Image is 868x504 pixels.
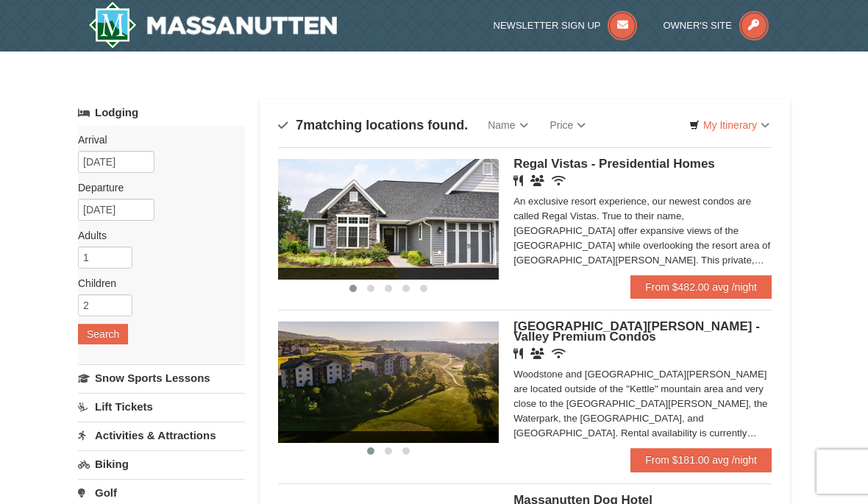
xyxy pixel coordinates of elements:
[494,20,638,31] a: Newsletter Sign Up
[78,180,234,195] label: Departure
[78,422,245,449] a: Activities & Attractions
[78,364,245,391] a: Snow Sports Lessons
[513,367,772,441] div: Woodstone and [GEOGRAPHIC_DATA][PERSON_NAME] are located outside of the "Kettle" mountain area an...
[513,319,760,344] span: [GEOGRAPHIC_DATA][PERSON_NAME] - Valley Premium Condos
[530,175,544,186] i: Banquet Facilities
[296,118,303,132] span: 7
[539,110,597,140] a: Price
[88,1,337,49] img: Massanutten Resort Logo
[494,20,601,31] span: Newsletter Sign Up
[88,1,337,49] a: Massanutten Resort
[477,110,538,140] a: Name
[78,276,234,291] label: Children
[513,175,523,186] i: Restaurant
[78,393,245,420] a: Lift Tickets
[78,99,245,126] a: Lodging
[513,157,715,171] span: Regal Vistas - Presidential Homes
[513,194,772,268] div: An exclusive resort experience, our newest condos are called Regal Vistas. True to their name, [G...
[78,324,128,344] button: Search
[663,20,732,31] span: Owner's Site
[552,348,566,359] i: Wireless Internet (free)
[278,118,468,132] h4: matching locations found.
[78,450,245,478] a: Biking
[630,448,772,472] a: From $181.00 avg /night
[78,228,234,243] label: Adults
[680,114,779,136] a: My Itinerary
[552,175,566,186] i: Wireless Internet (free)
[663,20,769,31] a: Owner's Site
[630,275,772,299] a: From $482.00 avg /night
[530,348,544,359] i: Banquet Facilities
[78,132,234,147] label: Arrival
[513,348,523,359] i: Restaurant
